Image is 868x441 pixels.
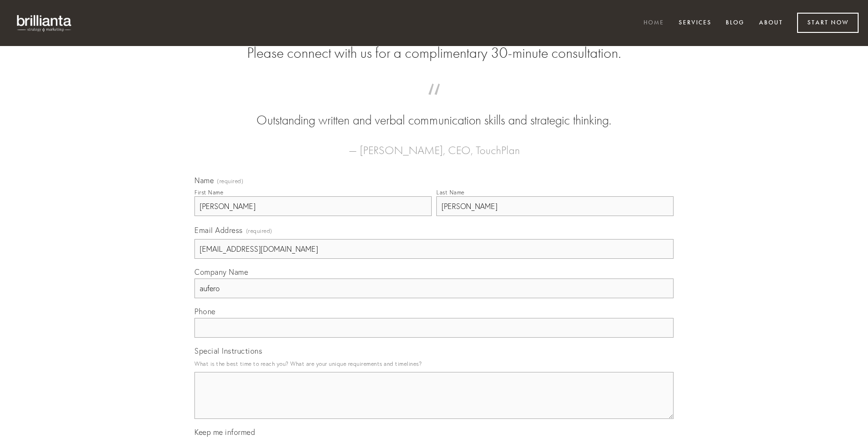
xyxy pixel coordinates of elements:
[720,15,751,31] a: Blog
[436,189,465,196] div: Last Name
[194,427,255,437] span: Keep me informed
[194,267,248,277] span: Company Name
[194,225,243,235] span: Email Address
[209,130,659,160] figcaption: — [PERSON_NAME], CEO, TouchPlan
[194,176,214,185] span: Name
[194,307,216,316] span: Phone
[209,93,659,111] span: “
[194,346,262,356] span: Special Instructions
[209,93,659,130] blockquote: Outstanding written and verbal communication skills and strategic thinking.
[753,15,789,31] a: About
[246,224,272,237] span: (required)
[194,357,674,370] p: What is the best time to reach you? What are your unique requirements and timelines?
[673,15,718,31] a: Services
[194,189,223,196] div: First Name
[217,178,243,184] span: (required)
[194,44,674,62] h2: Please connect with us for a complimentary 30-minute consultation.
[9,9,80,37] img: brillianta - research, strategy, marketing
[797,13,859,33] a: Start Now
[637,15,670,31] a: Home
